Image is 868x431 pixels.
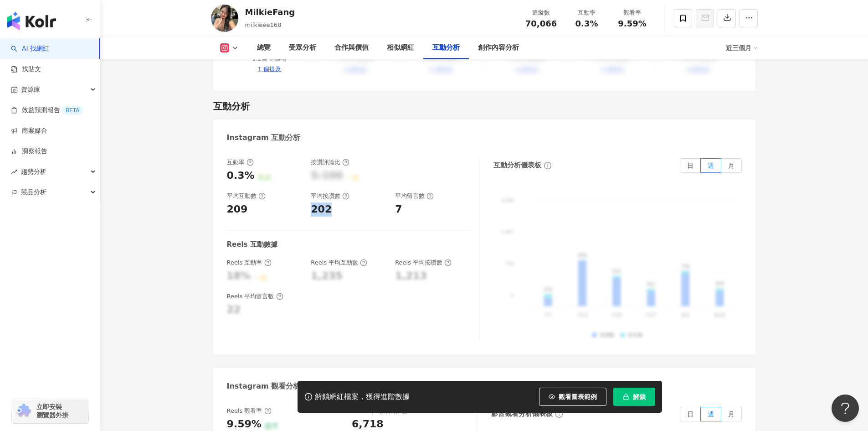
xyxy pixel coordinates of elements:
[395,203,402,217] div: 7
[311,259,367,267] div: Reels 平均互動數
[7,12,56,30] img: logo
[213,100,250,113] div: 互動分析
[21,182,46,203] span: 競品分析
[524,8,559,17] div: 追蹤數
[395,259,452,267] div: Reels 平均按讚數
[11,169,17,175] span: rise
[12,399,88,423] a: chrome extension立即安裝 瀏覽器外掛
[554,409,564,419] span: info-circle
[728,410,734,418] span: 月
[227,292,283,301] div: Reels 平均留言數
[525,19,557,28] span: 70,066
[543,161,553,171] span: info-circle
[708,162,714,169] span: 週
[539,388,606,406] button: 觀看圖表範例
[245,6,295,18] div: MilkieFang
[570,8,604,17] div: 互動率
[11,147,47,156] a: 洞察報告
[334,42,369,53] div: 合作與價值
[478,42,519,53] div: 創作內容分析
[311,192,349,200] div: 平均按讚數
[315,392,410,402] div: 解鎖網紅檔案，獲得進階數據
[11,106,83,115] a: 效益預測報告BETA
[11,126,47,135] a: 商案媒合
[395,192,434,200] div: 平均留言數
[491,409,553,419] div: 影音觀看分析儀表板
[613,388,655,406] button: 解鎖
[227,192,266,200] div: 平均互動數
[11,65,41,74] a: 找貼文
[21,161,46,182] span: 趨勢分析
[227,133,301,143] div: Instagram 互動分析
[21,79,40,100] span: 資源庫
[708,410,714,418] span: 週
[615,8,650,17] div: 觀看率
[311,158,349,166] div: 按讚評論比
[245,21,282,28] span: milkieee168
[227,169,255,183] div: 0.3%
[311,203,332,217] div: 202
[559,393,597,400] span: 觀看圖表範例
[258,65,281,73] div: 1 個提及
[289,42,316,53] div: 受眾分析
[575,19,598,28] span: 0.3%
[11,44,49,53] a: searchAI 找網紅
[15,404,32,418] img: chrome extension
[728,162,734,169] span: 月
[687,410,693,418] span: 日
[633,393,646,400] span: 解鎖
[493,161,541,170] div: 互動分析儀表板
[432,42,460,53] div: 互動分析
[227,158,254,166] div: 互動率
[618,19,646,28] span: 9.59%
[227,240,277,249] div: Reels 互動數據
[211,5,238,32] img: KOL Avatar
[257,42,271,53] div: 總覽
[36,403,68,419] span: 立即安裝 瀏覽器外掛
[227,259,272,267] div: Reels 互動率
[227,203,248,217] div: 209
[687,162,693,169] span: 日
[387,42,414,53] div: 相似網紅
[726,41,758,55] div: 近三個月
